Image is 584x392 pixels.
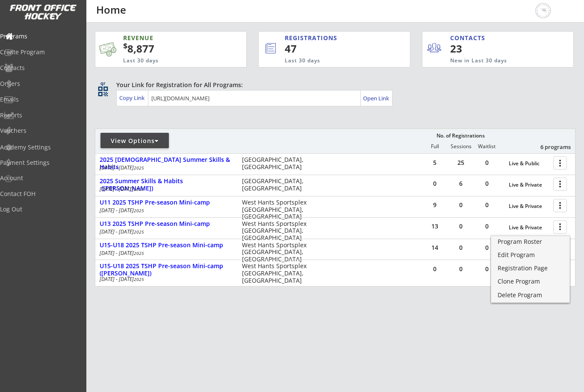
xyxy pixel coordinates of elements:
[123,57,208,64] div: Last 30 days
[422,223,448,229] div: 13
[242,242,309,263] div: West Hants Sportsplex [GEOGRAPHIC_DATA], [GEOGRAPHIC_DATA]
[448,160,474,166] div: 25
[100,187,230,192] div: [DATE] - [DATE]
[119,94,146,102] div: Copy Link
[363,95,390,102] div: Open Link
[100,263,233,277] div: U15-U18 2025 TSHP Pre-season Mini-camp ([PERSON_NAME])
[100,137,169,145] div: View Options
[474,181,500,187] div: 0
[422,181,448,187] div: 0
[498,239,563,245] div: Program Roster
[422,245,448,251] div: 14
[450,57,534,64] div: New in Last 30 days
[474,160,500,166] div: 0
[363,92,390,104] a: Open Link
[498,278,563,284] div: Clone Program
[123,34,208,42] div: REVENUE
[134,229,144,235] em: 2025
[422,160,448,166] div: 5
[97,81,108,86] div: qr
[448,266,474,272] div: 0
[434,133,487,139] div: No. of Registrations
[285,41,381,56] div: 47
[553,220,567,234] button: more_vert
[509,225,549,231] div: Live & Private
[134,186,144,192] em: 2025
[285,34,372,42] div: REGISTRATIONS
[285,57,375,64] div: Last 30 days
[134,276,144,282] em: 2025
[100,156,233,171] div: 2025 [DEMOGRAPHIC_DATA] Summer Skills & Habits
[100,277,230,282] div: [DATE] - [DATE]
[100,208,230,213] div: [DATE] - [DATE]
[422,143,448,149] div: Full
[134,165,144,171] em: 2025
[422,202,448,208] div: 9
[100,178,233,192] div: 2025 Summer Skills & Habits ([PERSON_NAME])
[100,251,230,256] div: [DATE] - [DATE]
[100,220,233,228] div: U13 2025 TSHP Pre-season Mini-camp
[97,85,109,98] button: qr_code
[450,34,489,42] div: CONTACTS
[448,143,474,149] div: Sessions
[448,245,474,251] div: 0
[134,208,144,214] em: 2025
[553,156,567,170] button: more_vert
[509,203,549,209] div: Live & Private
[526,143,571,151] div: 6 programs
[498,252,563,258] div: Edit Program
[553,178,567,191] button: more_vert
[242,199,309,220] div: West Hants Sportsplex [GEOGRAPHIC_DATA], [GEOGRAPHIC_DATA]
[450,41,503,56] div: 23
[242,156,309,171] div: [GEOGRAPHIC_DATA], [GEOGRAPHIC_DATA]
[242,178,309,192] div: [GEOGRAPHIC_DATA], [GEOGRAPHIC_DATA]
[242,220,309,242] div: West Hants Sportsplex [GEOGRAPHIC_DATA], [GEOGRAPHIC_DATA]
[123,41,127,51] sup: $
[242,263,309,284] div: West Hants Sportsplex [GEOGRAPHIC_DATA], [GEOGRAPHIC_DATA]
[498,265,563,271] div: Registration Page
[100,199,233,206] div: U11 2025 TSHP Pre-season Mini-camp
[100,165,230,170] div: [DATE] - [DATE]
[116,81,549,89] div: Your Link for Registration for All Programs:
[134,250,144,256] em: 2025
[448,181,474,187] div: 6
[491,263,569,275] a: Registration Page
[509,161,549,167] div: Live & Public
[474,223,500,229] div: 0
[123,41,219,56] div: 8,877
[100,229,230,234] div: [DATE] - [DATE]
[474,143,499,149] div: Waitlist
[491,236,569,249] a: Program Roster
[498,292,563,298] div: Delete Program
[509,182,549,188] div: Live & Private
[448,223,474,229] div: 0
[448,202,474,208] div: 0
[491,249,569,262] a: Edit Program
[100,242,233,249] div: U15-U18 2025 TSHP Pre-season Mini-camp
[474,245,500,251] div: 0
[474,266,500,272] div: 0
[553,199,567,212] button: more_vert
[422,266,448,272] div: 0
[474,202,500,208] div: 0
